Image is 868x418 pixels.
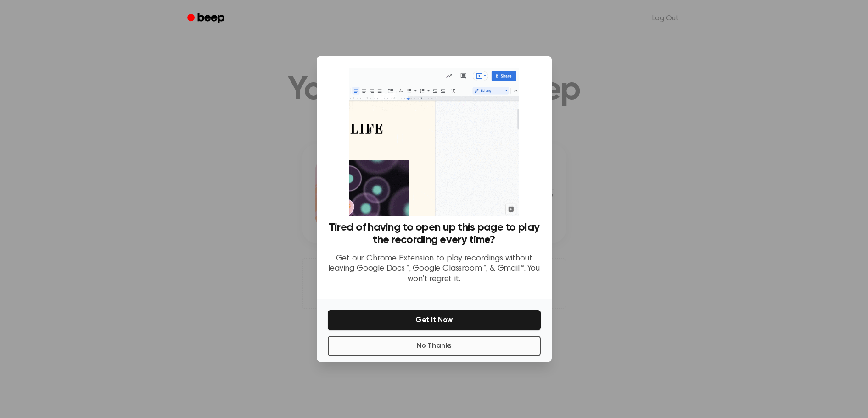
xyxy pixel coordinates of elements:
a: Log Out [643,7,688,29]
a: Beep [181,10,233,28]
p: Get our Chrome Extension to play recordings without leaving Google Docs™, Google Classroom™, & Gm... [328,254,541,285]
img: Beep extension in action [349,68,519,216]
button: Get It Now [328,310,541,330]
h3: Tired of having to open up this page to play the recording every time? [328,221,541,246]
button: No Thanks [328,336,541,356]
